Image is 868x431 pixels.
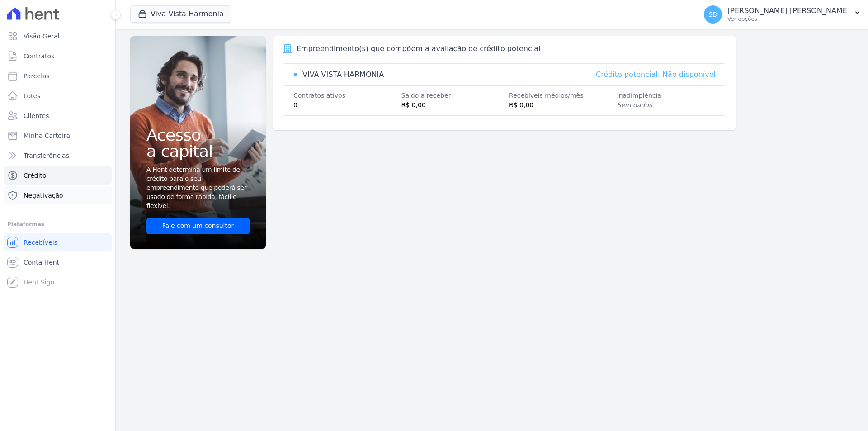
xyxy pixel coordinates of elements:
a: Recebíveis [4,233,112,251]
p: [PERSON_NAME] [PERSON_NAME] [727,6,850,15]
div: Contratos ativos [293,91,392,100]
span: Minha Carteira [24,131,70,140]
div: R$ 0,00 [401,100,500,110]
div: Saldo a receber [401,91,500,100]
span: a capital [146,143,250,160]
span: Negativação [24,191,63,200]
div: Crédito potencial: Não disponível [596,69,716,80]
span: A Hent determina um limite de crédito para o seu empreendimento que poderá ser usado de forma ráp... [146,165,248,210]
a: Contratos [4,47,112,65]
span: Parcelas [24,71,50,81]
div: Inadimplência [617,91,716,100]
a: Crédito [4,166,112,185]
a: Lotes [4,87,112,105]
span: Conta Hent [24,258,59,267]
button: SD [PERSON_NAME] [PERSON_NAME] Ver opções [697,2,868,27]
div: VIVA VISTA HARMONIA [302,69,384,80]
span: Recebíveis [24,238,57,247]
a: Clientes [4,107,112,125]
a: Parcelas [4,67,112,85]
span: Transferências [24,151,69,160]
div: Recebíveis médios/mês [509,91,608,100]
p: Ver opções [727,15,850,23]
span: Acesso [146,127,250,143]
span: SD [708,11,717,18]
a: Transferências [4,147,112,165]
span: Contratos [24,52,54,61]
a: Negativação [4,186,112,204]
span: Clientes [24,111,49,120]
a: Visão Geral [4,27,112,45]
div: Sem dados [617,100,716,110]
div: Plataformas [7,219,108,230]
span: Visão Geral [24,32,60,41]
a: Fale com um consultor [146,218,250,234]
a: Conta Hent [4,253,112,271]
button: Viva Vista Harmonia [130,5,231,23]
div: 0 [293,100,392,110]
a: Minha Carteira [4,127,112,145]
div: Empreendimento(s) que compõem a avaliação de crédito potencial [297,43,540,54]
span: Lotes [24,91,41,100]
span: Crédito [24,171,47,180]
div: R$ 0,00 [509,100,608,110]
